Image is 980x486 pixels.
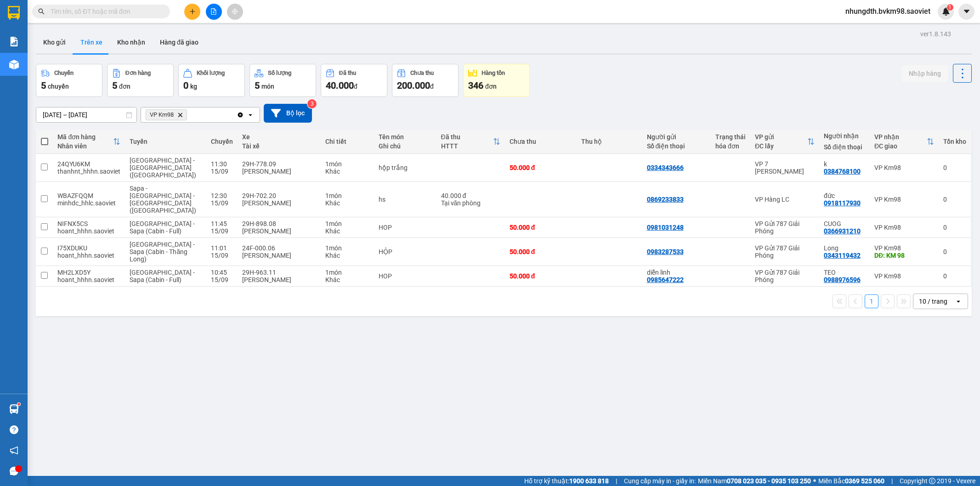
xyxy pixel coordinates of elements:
[211,227,233,235] div: 15/09
[874,164,934,171] div: VP Km98
[326,80,354,91] span: 40.000
[112,80,117,91] span: 5
[838,6,938,17] span: nhungdth.bvkm98.saoviet
[410,70,434,76] div: Chưa thu
[57,269,120,276] div: MH2LXD5Y
[210,8,217,15] span: file-add
[430,83,434,90] span: đ
[510,272,572,280] div: 50.000 đ
[392,64,459,97] button: Chưa thu200.000đ
[48,83,69,90] span: chuyến
[146,109,187,120] span: VP Km98, close by backspace
[325,160,369,168] div: 1 món
[920,29,951,39] div: ver 1.8.143
[325,192,369,199] div: 1 món
[485,83,497,90] span: đơn
[845,477,884,485] strong: 0369 525 060
[647,164,684,171] div: 0334343666
[943,196,966,203] div: 0
[379,164,431,171] div: hộp trắng
[441,133,493,141] div: Đã thu
[824,132,865,140] div: Người nhận
[824,168,861,175] div: 0384768100
[242,220,316,227] div: 29H-898.08
[189,8,196,15] span: plus
[130,185,196,214] span: Sapa - [GEOGRAPHIC_DATA] - [GEOGRAPHIC_DATA] ([GEOGRAPHIC_DATA])
[325,220,369,227] div: 1 món
[110,31,153,53] button: Kho nhận
[874,196,934,203] div: VP Km98
[919,297,947,306] div: 10 / trang
[10,467,18,475] span: message
[211,220,233,227] div: 11:45
[755,142,807,150] div: ĐC lấy
[197,70,225,76] div: Khối lượng
[54,70,74,76] div: Chuyến
[10,446,18,455] span: notification
[379,142,431,150] div: Ghi chú
[211,160,233,168] div: 11:30
[206,4,222,20] button: file-add
[130,269,195,283] span: [GEOGRAPHIC_DATA] - Sapa (Cabin - Full)
[865,294,878,308] button: 1
[874,224,934,231] div: VP Km98
[307,99,317,108] sup: 3
[153,31,206,53] button: Hàng đã giao
[510,224,572,231] div: 50.000 đ
[510,138,572,145] div: Chưa thu
[242,192,316,199] div: 29H-702.20
[510,164,572,171] div: 50.000 đ
[948,4,952,11] span: 1
[264,104,312,123] button: Bộ lọc
[441,142,493,150] div: HTTT
[184,4,200,20] button: plus
[211,192,233,199] div: 12:30
[211,252,233,259] div: 15/09
[51,6,159,17] input: Tìm tên, số ĐT hoặc mã đơn
[211,269,233,276] div: 10:45
[211,244,233,252] div: 11:01
[524,476,609,486] span: Hỗ trợ kỹ thuật:
[891,476,893,486] span: |
[870,130,939,154] th: Toggle SortBy
[36,107,136,122] input: Select a date range.
[261,83,274,90] span: món
[130,157,196,179] span: [GEOGRAPHIC_DATA] - [GEOGRAPHIC_DATA] ([GEOGRAPHIC_DATA])
[325,276,369,283] div: Khác
[242,244,316,252] div: 24F-000.06
[242,227,316,235] div: [PERSON_NAME]
[53,130,125,154] th: Toggle SortBy
[73,31,110,53] button: Trên xe
[10,425,18,434] span: question-circle
[698,476,811,486] span: Miền Nam
[755,269,815,283] div: VP Gửi 787 Giải Phóng
[339,70,356,76] div: Đã thu
[510,248,572,255] div: 50.000 đ
[647,133,706,141] div: Người gửi
[755,220,815,235] div: VP Gửi 787 Giải Phóng
[715,142,746,150] div: hóa đơn
[325,269,369,276] div: 1 món
[755,160,815,175] div: VP 7 [PERSON_NAME]
[755,133,807,141] div: VP gửi
[813,479,816,483] span: ⚪️
[325,168,369,175] div: Khác
[9,404,19,414] img: warehouse-icon
[874,272,934,280] div: VP Km98
[379,272,431,280] div: HOP
[929,478,935,484] span: copyright
[36,64,102,97] button: Chuyến5chuyến
[9,60,19,69] img: warehouse-icon
[325,252,369,259] div: Khác
[57,227,120,235] div: hoant_hhhn.saoviet
[943,224,966,231] div: 0
[824,220,865,227] div: CUOG
[824,143,865,151] div: Số điện thoại
[9,37,19,46] img: solution-icon
[647,269,706,276] div: diễn linh
[17,403,20,406] sup: 1
[818,476,884,486] span: Miền Bắc
[190,83,197,90] span: kg
[130,138,201,145] div: Tuyến
[616,476,617,486] span: |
